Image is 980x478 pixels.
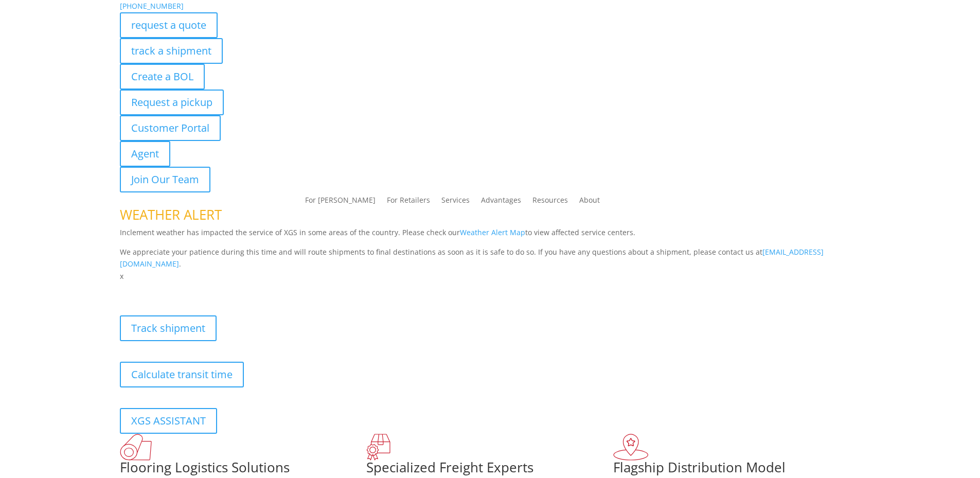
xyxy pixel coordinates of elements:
a: Services [441,197,470,208]
a: Advantages [481,197,521,208]
a: track a shipment [120,38,223,64]
a: [PHONE_NUMBER] [120,1,184,11]
a: Resources [532,197,568,208]
img: xgs-icon-flagship-distribution-model-red [613,434,649,461]
a: Join Our Team [120,167,210,192]
a: Request a pickup [120,90,224,115]
span: WEATHER ALERT [120,205,222,224]
img: xgs-icon-focused-on-flooring-red [366,434,390,461]
a: For [PERSON_NAME] [305,197,376,208]
a: Calculate transit time [120,362,244,387]
a: XGS ASSISTANT [120,408,217,434]
a: Weather Alert Map [460,227,525,237]
a: request a quote [120,12,218,38]
p: Inclement weather has impacted the service of XGS in some areas of the country. Please check our ... [120,226,861,246]
a: For Retailers [387,197,430,208]
img: xgs-icon-total-supply-chain-intelligence-red [120,434,152,461]
p: x [120,270,861,282]
p: We appreciate your patience during this time and will route shipments to final destinations as so... [120,246,861,271]
a: Agent [120,141,170,167]
b: Visibility, transparency, and control for your entire supply chain. [120,284,349,294]
a: Create a BOL [120,64,205,90]
a: Customer Portal [120,115,221,141]
a: About [579,197,600,208]
a: Track shipment [120,315,217,341]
